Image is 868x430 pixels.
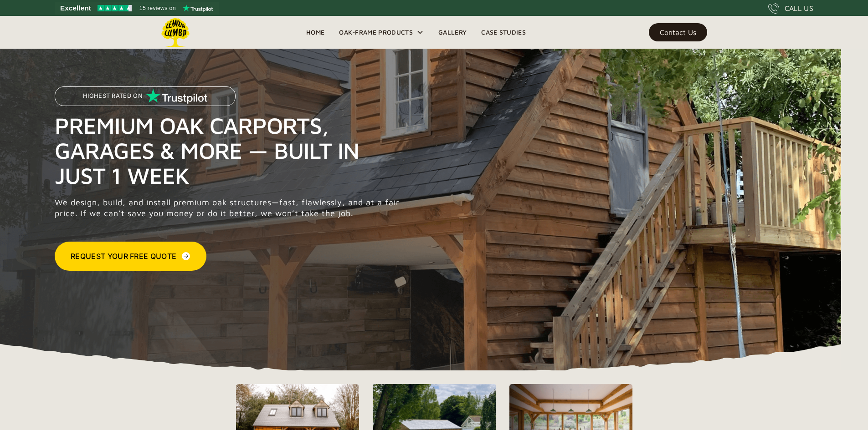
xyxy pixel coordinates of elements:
a: Highest Rated on [55,86,236,113]
div: Oak-Frame Products [339,27,413,38]
a: Home [299,25,332,39]
span: 15 reviews on [139,3,176,14]
div: CALL US [785,3,813,14]
a: CALL US [768,3,813,14]
span: Excellent [60,3,91,14]
img: Trustpilot 4.5 stars [98,5,132,11]
h1: Premium Oak Carports, Garages & More — Built in Just 1 Week [55,113,405,188]
a: Case Studies [474,25,533,39]
p: Highest Rated on [83,93,143,99]
a: Contact Us [649,23,707,41]
div: Oak-Frame Products [332,16,431,49]
a: Gallery [431,25,474,39]
a: Request Your Free Quote [55,242,206,271]
div: Contact Us [660,29,696,35]
img: Trustpilot logo [183,5,213,12]
p: We design, build, and install premium oak structures—fast, flawlessly, and at a fair price. If we... [55,197,405,219]
a: See Lemon Lumba reviews on Trustpilot [55,2,219,15]
div: Request Your Free Quote [71,251,176,262]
